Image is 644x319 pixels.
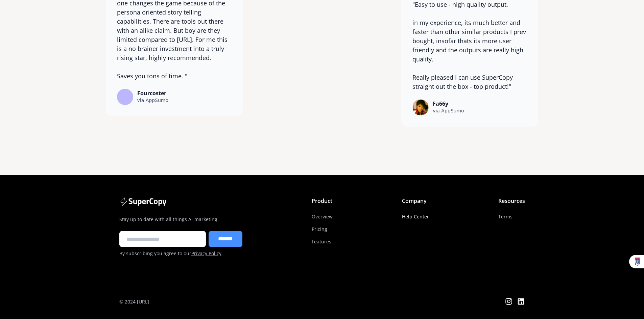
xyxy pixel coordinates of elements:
div: Product [312,197,332,205]
a: Pricing [312,223,327,235]
a: Terms [498,210,512,223]
div: Stay up to date with all things Ai-marketing. [119,216,242,223]
a: Features [312,235,331,248]
div: By subscribing you agree to our . [119,250,242,257]
a: Overview [312,210,333,223]
div: © 2024 [URL] [119,298,149,305]
a: Help Center [402,210,429,223]
div: via AppSumo [137,97,169,104]
div: Fourcoster [137,90,169,97]
div: Fa66y [433,101,464,107]
div: via AppSumo [433,107,464,114]
div: Company [402,197,427,205]
form: Footer 1 Form [119,231,242,257]
a: Privacy Policy [191,250,221,257]
div: Resources [498,197,525,205]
